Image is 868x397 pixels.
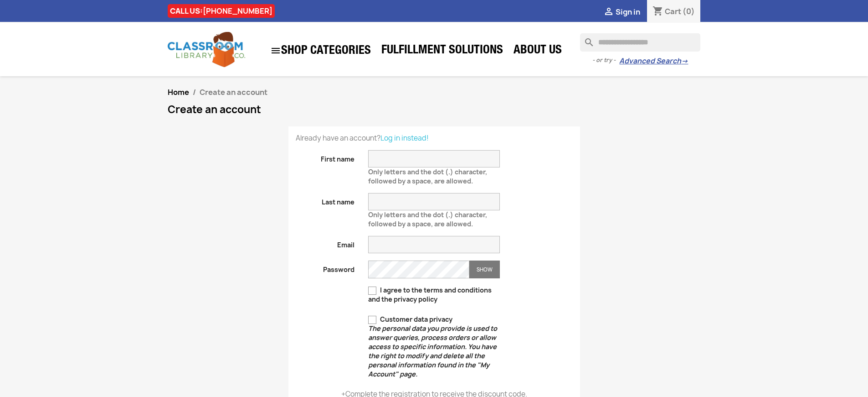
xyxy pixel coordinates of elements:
span: Only letters and the dot (.) character, followed by a space, are allowed. [368,207,487,228]
i: shopping_cart [652,6,663,17]
label: First name [289,150,362,164]
label: Password [289,261,362,274]
a: Fulfillment Solutions [377,42,508,60]
i:  [270,45,281,56]
a: Advanced Search→ [619,57,688,66]
img: Classroom Library Company [168,32,245,67]
span: Sign in [616,7,640,17]
input: Password input [368,261,469,278]
i: search [580,33,591,44]
span: Only letters and the dot (.) character, followed by a space, are allowed. [368,164,487,185]
span: → [681,57,688,66]
p: Already have an account? [296,134,573,143]
a: [PHONE_NUMBER] [203,6,272,16]
a:  Sign in [603,7,640,17]
span: Cart [665,6,681,16]
input: Search [580,33,700,52]
a: About Us [509,42,566,60]
h1: Create an account [168,104,701,115]
i:  [603,7,614,18]
span: (0) [683,6,695,16]
span: Create an account [200,87,267,97]
div: CALL US: [168,4,275,18]
label: I agree to the terms and conditions and the privacy policy [368,286,500,304]
label: Last name [289,193,362,207]
a: Home [168,87,189,97]
em: The personal data you provide is used to answer queries, process orders or allow access to specif... [368,324,497,378]
a: SHOP CATEGORIES [266,41,375,61]
label: Customer data privacy [368,315,500,379]
a: Log in instead! [380,133,429,143]
button: Show [469,261,500,278]
span: - or try - [592,56,619,65]
label: Email [289,236,362,250]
